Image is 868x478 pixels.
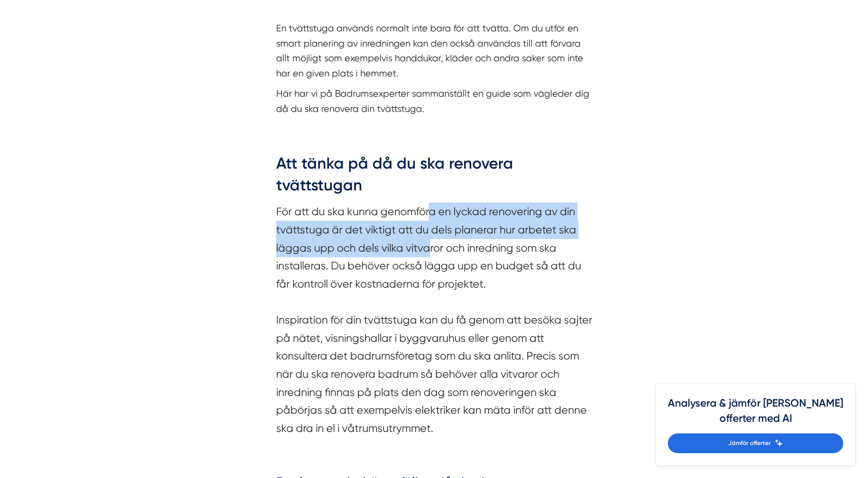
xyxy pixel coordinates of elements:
[276,6,592,81] p: En tvättstuga används normalt inte bara för att tvätta. Om du utför en smart planering av inredni...
[668,433,843,453] a: Jämför offerter
[668,395,843,433] h4: Analysera & jämför [PERSON_NAME] offerter med AI
[276,152,592,203] h2: Att tänka på då du ska renovera tvättstugan
[728,439,771,448] span: Jämför offerter
[276,203,592,442] section: För att du ska kunna genomföra en lyckad renovering av din tvättstuga är det viktigt att du dels ...
[276,86,592,116] p: Här har vi på Badrumsexperter sammanställt en guide som vägleder dig då du ska renovera din tvätt...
